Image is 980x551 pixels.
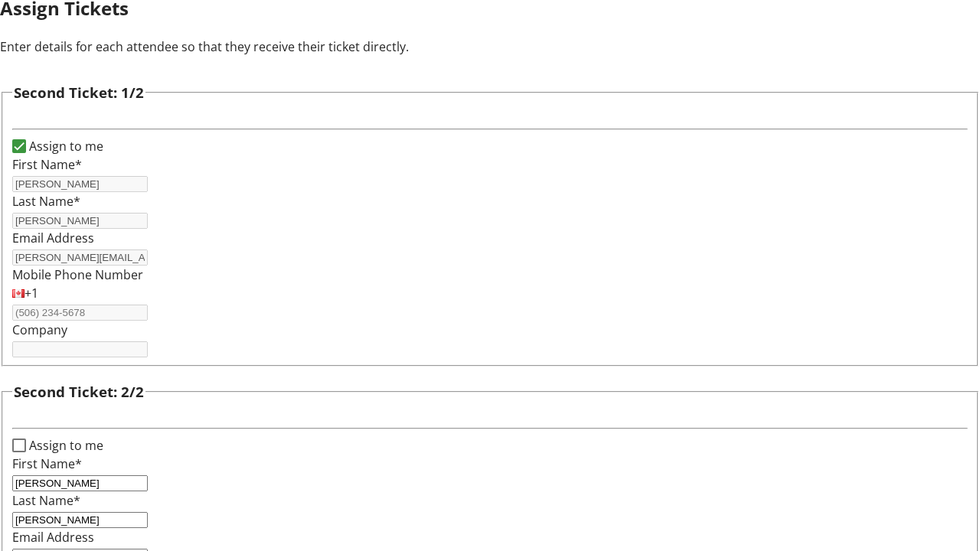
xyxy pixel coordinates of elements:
label: Assign to me [26,436,103,455]
label: Company [12,321,67,338]
label: Email Address [12,529,94,546]
label: Last Name* [12,492,80,509]
label: First Name* [12,455,82,472]
h3: Second Ticket: 1/2 [14,82,144,103]
label: Email Address [12,230,94,246]
label: Mobile Phone Number [12,266,143,283]
label: Last Name* [12,193,80,210]
h3: Second Ticket: 2/2 [14,381,144,403]
label: Assign to me [26,137,103,155]
input: (506) 234-5678 [12,305,148,321]
label: First Name* [12,156,82,173]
